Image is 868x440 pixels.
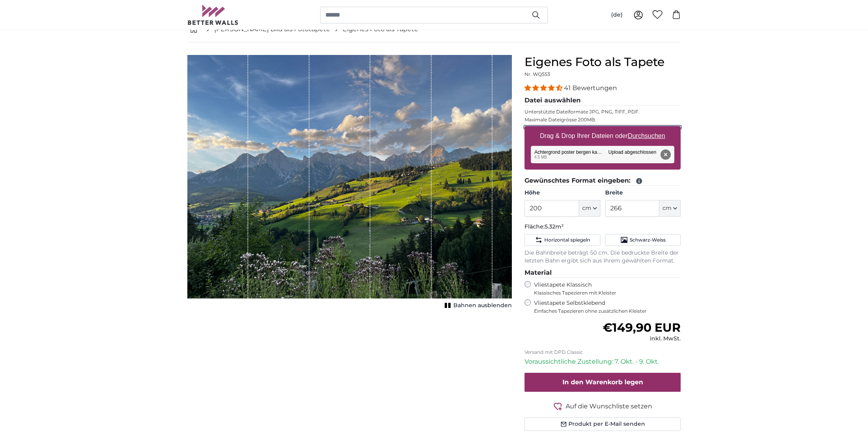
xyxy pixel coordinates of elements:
u: Durchsuchen [628,132,665,139]
span: Einfaches Tapezieren ohne zusätzlichen Kleister [534,308,681,314]
button: cm [579,200,600,217]
span: Schwarz-Weiss [630,237,666,243]
p: Versand mit DPD Classic [525,349,681,355]
img: Betterwalls [187,5,239,25]
div: 1 of 1 [187,55,512,311]
button: Horizontal spiegeln [525,234,600,246]
span: In den Warenkorb legen [562,378,643,386]
span: Bahnen ausblenden [453,302,512,310]
legend: Material [525,268,681,278]
span: cm [662,204,672,212]
button: Schwarz-Weiss [605,234,681,246]
label: Höhe [525,189,600,197]
button: (de) [605,8,629,22]
span: Horizontal spiegeln [544,237,590,243]
button: Bahnen ausblenden [442,300,512,311]
label: Vliestapete Klassisch [534,281,674,296]
p: Maximale Dateigrösse 200MB. [525,117,681,123]
p: Fläche: [525,223,681,231]
span: Klassisches Tapezieren mit Kleister [534,290,674,296]
div: inkl. MwSt. [603,335,681,343]
span: Auf die Wunschliste setzen [566,402,652,411]
p: Voraussichtliche Zustellung: 7. Okt. - 9. Okt. [525,357,681,366]
label: Breite [605,189,681,197]
h1: Eigenes Foto als Tapete [525,55,681,69]
span: 5.32m² [545,223,564,230]
p: Die Bahnbreite beträgt 50 cm. Die bedruckte Breite der letzten Bahn ergibt sich aus Ihrem gewählt... [525,249,681,265]
label: Drag & Drop Ihrer Dateien oder [537,128,668,144]
span: cm [582,204,591,212]
button: Produkt per E-Mail senden [525,417,681,431]
span: Nr. WQ553 [525,71,550,77]
legend: Datei auswählen [525,96,681,106]
label: Vliestapete Selbstklebend [534,299,681,314]
button: In den Warenkorb legen [525,373,681,392]
legend: Gewünschtes Format eingeben: [525,176,681,186]
span: 4.39 stars [525,84,564,92]
p: Unterstützte Dateiformate JPG, PNG, TIFF, PDF. [525,109,681,115]
span: €149,90 EUR [603,320,681,335]
button: Auf die Wunschliste setzen [525,401,681,411]
button: cm [659,200,681,217]
span: 41 Bewertungen [564,84,617,92]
